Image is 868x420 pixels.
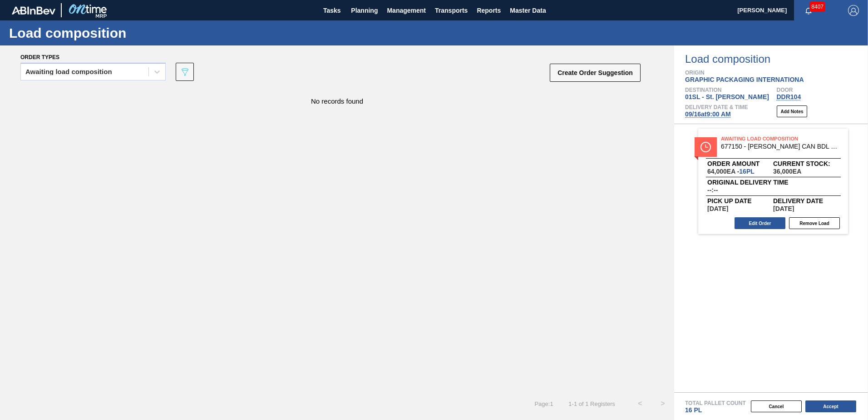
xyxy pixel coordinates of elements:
span: Management [387,5,426,16]
img: TNhmsLtSVTkK8tSr43FrP2fwEKptu5GPRR3wAAAABJRU5ErkJggg== [12,6,55,15]
span: ,09/13/2025 [707,205,728,212]
span: 8407 [809,2,825,12]
span: Pick up Date [707,198,773,204]
span: Planning [351,5,378,16]
span: DDR104 [777,93,801,100]
span: Master Data [510,5,546,16]
span: GRAPHIC PACKAGING INTERNATIONA [685,76,804,83]
span: Page : 1 [534,400,553,407]
span: Origin [685,70,868,75]
button: Edit Order [735,217,785,229]
button: < [629,392,651,415]
button: > [651,392,674,415]
span: Order amount [707,161,773,166]
span: Tasks [322,5,342,16]
span: --:-- [707,187,718,193]
span: ,36,000,EA [773,168,801,175]
button: Accept [805,400,856,412]
div: Awaiting load composition [25,69,112,75]
span: 677150 - CARR CAN BDL 12OZ 2025 CAN PK 15/12 CAN [721,143,841,150]
span: 64,000EA-16PL [707,168,755,175]
img: Logout [848,5,859,16]
span: Destination [685,87,777,93]
h1: Load composition [9,28,170,38]
span: Current Stock: [773,161,839,166]
span: Load composition [685,54,868,65]
button: Remove Load [789,217,840,229]
span: 1 - 1 of 1 Registers [567,400,615,407]
span: 16,PL [739,168,754,175]
button: Add Notes [777,105,807,117]
button: Notifications [794,4,823,17]
button: Cancel [751,400,802,412]
span: Order types [20,54,59,60]
span: Delivery Date [773,198,839,204]
span: Reports [477,5,501,16]
button: Create Order Suggestion [550,64,641,82]
span: ,09/16/2025, [773,205,794,212]
span: Awaiting Load Composition [721,134,848,143]
span: 01SL - St. [PERSON_NAME] [685,93,769,100]
span: Transports [435,5,468,16]
img: status [700,142,711,152]
span: statusAwaiting Load Composition677150 - [PERSON_NAME] CAN BDL 12OZ 2025 CAN PK 15/12 CANOrder amo... [674,124,868,234]
span: Original delivery time [707,180,839,185]
span: 09/16 at 9:00 AM [685,110,731,118]
span: Delivery Date & Time [685,105,748,110]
